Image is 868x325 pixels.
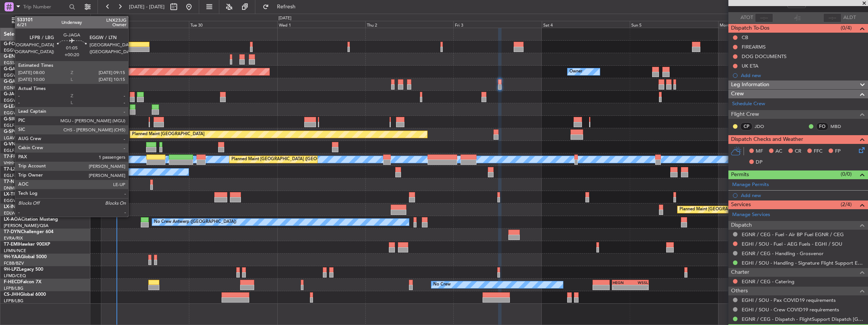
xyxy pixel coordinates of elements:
span: Dispatch To-Dos [731,24,769,33]
a: EGNR/CEG [4,85,27,91]
div: Thu 2 [365,21,453,28]
a: DNMM/LOS [4,185,27,191]
div: [DATE] [92,15,105,22]
a: EGLF/FAB [4,148,24,153]
div: CB [742,34,748,41]
span: 9H-LPZ [4,267,19,272]
button: Only With Activity [8,15,82,27]
a: EGGW/LTN [4,98,27,103]
div: FIREARMS [742,44,766,50]
span: F-HECD [4,280,20,284]
a: G-GAALCessna Citation XLS+ [4,67,66,71]
a: Manage Permits [732,181,769,189]
span: G-GAAL [4,67,21,71]
a: EGGW/LTN [4,47,27,53]
span: DP [756,159,763,166]
a: F-HECDFalcon 7X [4,280,41,284]
span: Leg Information [731,80,769,89]
span: Refresh [270,4,302,9]
div: Owner [569,66,582,77]
span: Only With Activity [20,18,80,24]
div: Add new [741,72,864,79]
span: G-SPCY [4,129,20,134]
div: DOG DOCUMENTS [742,53,786,60]
span: (0/4) [841,24,852,32]
span: G-VNOR [4,142,22,147]
a: G-SIRSCitation Excel [4,117,47,121]
span: (0/0) [841,170,852,178]
a: EGSS/STN [4,60,24,66]
a: FCBB/BZV [4,260,24,266]
div: Planned Maint [GEOGRAPHIC_DATA] ([GEOGRAPHIC_DATA]) [679,204,799,215]
a: EGGW/LTN [4,73,27,78]
div: Mon 29 [101,21,189,28]
a: JDO [755,123,772,130]
div: Add new [741,192,864,199]
a: EGHI / SOU - Fuel - AEG Fuels - EGHI / SOU [742,241,842,247]
span: G-GARE [4,79,21,84]
a: EGHI / SOU - Crew COVID19 requirements [742,306,839,313]
a: G-GARECessna Citation XLS+ [4,79,66,84]
a: MBD [830,123,848,130]
a: EGGW/LTN [4,198,27,204]
button: Refresh [259,1,305,13]
a: [PERSON_NAME]/QSA [4,223,49,229]
div: CP [740,122,753,131]
span: T7-FFI [4,155,17,159]
span: Others [731,287,748,295]
a: EGHI / SOU - Handling - Signature Flight Support EGHI / SOU [742,260,864,266]
span: (2/4) [841,200,852,208]
a: LX-AOACitation Mustang [4,217,58,222]
span: G-LEAX [4,104,20,109]
input: --:-- [755,13,773,22]
a: G-ENRGPraetor 600 [4,54,47,59]
a: EGNR / CEG - Dispatch - FlightSupport Dispatch [GEOGRAPHIC_DATA] [742,316,864,322]
div: Tue 30 [189,21,277,28]
span: MF [756,148,763,155]
span: Flight Crew [731,110,759,119]
a: LFMD/CEQ [4,273,26,279]
a: G-SPCYLegacy 650 [4,129,44,134]
span: CR [795,148,801,155]
a: Schedule Crew [732,100,765,108]
span: ATOT [741,14,753,22]
a: EGGW/LTN [4,110,27,116]
a: 9H-YAAGlobal 5000 [4,255,47,259]
div: Sat 4 [542,21,630,28]
a: EGNR / CEG - Catering [742,278,794,285]
div: - [630,285,648,290]
a: LFMN/NCE [4,248,26,254]
div: Mon 6 [718,21,806,28]
div: [DATE] [278,15,291,22]
a: LFPB/LBG [4,298,24,304]
div: Planned Maint [GEOGRAPHIC_DATA] ([GEOGRAPHIC_DATA]) [231,154,351,165]
span: FP [835,148,841,155]
a: G-JAGAPhenom 300 [4,92,48,96]
a: EGLF/FAB [4,173,24,178]
a: T7-DYNChallenger 604 [4,230,53,234]
div: No Crew Antwerp ([GEOGRAPHIC_DATA]) [154,216,236,228]
span: LX-INB [4,205,19,209]
span: Dispatch Checks and Weather [731,135,803,144]
span: 9H-YAA [4,255,21,259]
a: EGHI / SOU - Pax COVID19 requirements [742,297,836,303]
a: T7-FFIFalcon 7X [4,155,38,159]
span: Charter [731,268,749,277]
span: CS-JHH [4,292,20,297]
span: G-JAGA [4,92,21,96]
a: EGNR / CEG - Fuel - Air BP Fuel EGNR / CEG [742,231,844,238]
div: Fri 3 [453,21,541,28]
div: UK ETA [742,63,758,69]
a: LX-TROLegacy 650 [4,192,44,197]
span: LX-AOA [4,217,21,222]
a: 9H-LPZLegacy 500 [4,267,43,272]
input: Trip Number [23,1,67,13]
a: EVRA/RIX [4,235,23,241]
div: - [613,285,630,290]
a: Manage Services [732,211,770,219]
div: Wed 1 [277,21,365,28]
div: FO [816,122,829,131]
a: VHHH/HKG [4,160,26,166]
a: G-VNORChallenger 650 [4,142,55,147]
a: T7-LZZIPraetor 600 [4,167,45,172]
